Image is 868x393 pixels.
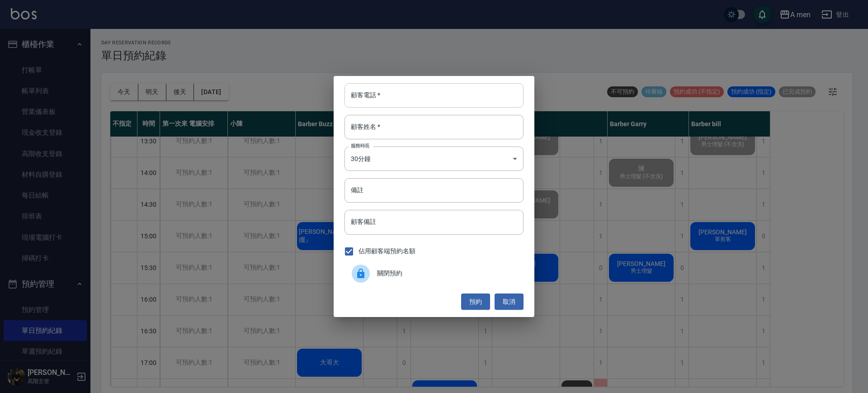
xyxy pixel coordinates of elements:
[351,142,370,149] label: 服務時長
[377,269,516,278] span: 關閉預約
[344,261,524,286] div: 關閉預約
[359,246,415,256] span: 佔用顧客端預約名額
[344,147,524,171] div: 30分鐘
[495,294,524,310] button: 取消
[461,294,490,310] button: 預約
